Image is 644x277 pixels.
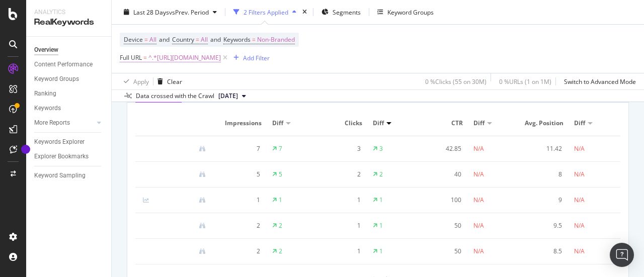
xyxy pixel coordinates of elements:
[222,247,260,256] div: 2
[524,170,562,179] div: 8
[574,119,585,128] span: Diff
[34,74,79,84] div: Keyword Groups
[473,247,484,256] div: N/A
[323,221,361,230] div: 1
[149,33,156,47] span: All
[34,17,103,28] div: RealKeywords
[379,247,383,256] div: 1
[222,144,260,153] div: 7
[574,221,585,230] div: N/A
[379,144,383,153] div: 3
[34,88,56,99] div: Ranking
[473,221,484,230] div: N/A
[423,247,461,256] div: 50
[387,8,434,16] div: Keyword Groups
[133,8,169,16] span: Last 28 Days
[373,119,384,128] span: Diff
[379,170,383,179] div: 2
[120,4,221,20] button: Last 28 DaysvsPrev. Period
[423,170,461,179] div: 40
[34,151,104,162] a: Explorer Bookmarks
[124,35,143,44] span: Device
[272,119,283,128] span: Diff
[423,196,461,205] div: 100
[257,33,295,47] span: Non-Branded
[34,88,104,99] a: Ranking
[159,35,170,44] span: and
[34,103,104,114] a: Keywords
[323,196,361,205] div: 1
[279,144,282,153] div: 7
[524,221,562,230] div: 9.5
[34,59,104,70] a: Content Performance
[169,8,209,16] span: vs Prev. Period
[210,35,221,44] span: and
[34,103,61,114] div: Keywords
[379,221,383,230] div: 1
[34,170,86,181] div: Keyword Sampling
[423,221,461,230] div: 50
[34,59,93,70] div: Content Performance
[214,90,250,102] button: [DATE]
[323,144,361,153] div: 3
[133,77,149,85] div: Apply
[34,45,104,55] a: Overview
[473,196,484,205] div: N/A
[222,170,260,179] div: 5
[323,247,361,256] div: 1
[172,35,194,44] span: Country
[34,8,103,17] div: Analytics
[423,119,463,128] span: CTR
[148,51,221,65] span: ^.*[URL][DOMAIN_NAME]
[21,145,30,154] div: Tooltip anchor
[279,170,282,179] div: 5
[524,144,562,153] div: 11.42
[223,35,251,44] span: Keywords
[243,53,270,62] div: Add Filter
[201,33,208,47] span: All
[279,221,282,230] div: 2
[136,91,214,101] div: Data crossed with the Crawl
[34,137,104,147] a: Keywords Explorer
[252,35,256,44] span: =
[560,73,636,89] button: Switch to Advanced Mode
[524,247,562,256] div: 8.5
[120,53,142,62] span: Full URL
[473,170,484,179] div: N/A
[574,247,585,256] div: N/A
[473,144,484,153] div: N/A
[222,196,260,205] div: 1
[167,77,182,85] div: Clear
[323,119,362,128] span: Clicks
[574,196,585,205] div: N/A
[34,74,104,84] a: Keyword Groups
[524,119,563,128] span: Avg. Position
[34,137,85,147] div: Keywords Explorer
[34,118,94,128] a: More Reports
[300,7,309,17] div: times
[153,73,182,89] button: Clear
[34,45,58,55] div: Overview
[218,91,238,101] span: 2025 Sep. 13th
[34,170,104,181] a: Keyword Sampling
[473,119,485,128] span: Diff
[425,77,487,85] div: 0 % Clicks ( 55 on 30M )
[317,4,365,20] button: Segments
[423,144,461,153] div: 42.85
[144,35,148,44] span: =
[574,170,585,179] div: N/A
[610,243,634,267] div: Open Intercom Messenger
[222,221,260,230] div: 2
[34,118,70,128] div: More Reports
[229,52,270,64] button: Add Filter
[143,53,147,62] span: =
[279,196,282,205] div: 1
[244,8,288,16] div: 2 Filters Applied
[564,77,636,85] div: Switch to Advanced Mode
[574,144,585,153] div: N/A
[196,35,199,44] span: =
[524,196,562,205] div: 9
[333,8,361,16] span: Segments
[373,4,438,20] button: Keyword Groups
[222,119,262,128] span: Impressions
